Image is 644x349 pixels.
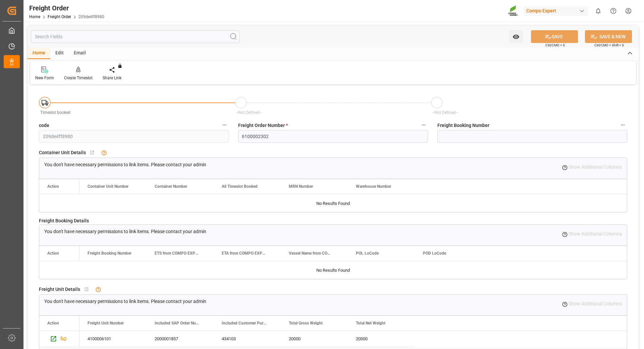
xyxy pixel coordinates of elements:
[619,121,627,129] button: Freight Booking Number
[35,75,54,81] div: New Form
[48,14,71,19] a: Freight Order
[47,251,59,256] div: Action
[419,121,428,129] button: Freight Order Number *
[79,331,415,347] div: Press SPACE to select this row.
[289,321,323,325] span: Total Gross Weight
[545,43,565,48] span: Ctrl/CMD + S
[220,121,229,129] button: code
[64,75,93,81] div: Create Timeslot
[509,30,523,43] button: open menu
[44,161,206,168] p: You don't have necessary permissions to link items. Please contact your admin
[222,321,267,325] span: Included Customer Purchase Order Numbers
[155,184,187,189] span: Container Number
[50,48,69,59] div: Edit
[508,5,519,17] img: Screenshot%202023-09-29%20at%2010.02.21.png_1712312052.png
[44,298,206,305] p: You don't have necessary permissions to link items. Please contact your admin
[281,331,348,347] div: 20000
[423,251,446,256] span: POD LoCode
[356,251,379,256] span: POL LoCode
[47,184,59,189] div: Action
[236,110,262,115] span: --Not Defined--
[39,331,79,347] div: Press SPACE to select this row.
[222,184,258,189] span: All Timeslot Booked
[39,122,49,129] span: code
[238,122,288,129] span: Freight Order Number
[289,184,313,189] span: MRN Number
[155,321,200,325] span: Included SAP Order Number
[47,321,59,325] div: Action
[606,3,621,18] button: Help Center
[44,228,206,235] p: You don't have necessary permissions to link items. Please contact your admin
[39,286,80,293] span: Freight Unit Details
[289,251,334,256] span: Vessel Name from COMPO EXPERT
[356,184,391,189] span: Warehouse Number
[88,184,128,189] span: Container Unit Number
[79,331,147,347] div: 4100006101
[28,48,50,59] div: Home
[88,321,124,325] span: Freight Unit Number
[88,251,131,256] span: Freight Booking Number
[39,217,89,224] span: Freight Booking Details
[591,3,606,18] button: show 0 new notifications
[524,4,591,17] button: Compo Expert
[29,14,40,19] a: Home
[39,149,86,156] span: Container Unit Details
[437,122,489,129] span: Freight Booking Number
[222,251,267,256] span: ETA from COMPO EXPERT
[31,30,240,43] input: Search Fields
[524,6,588,16] div: Compo Expert
[40,110,70,115] span: Timeslot booked
[69,48,91,59] div: Email
[214,331,281,347] div: 434103
[155,251,200,256] span: ETS from COMPO EXPERT
[147,331,214,347] div: 2000001857
[531,30,578,43] button: SAVE
[585,30,632,43] button: SAVE & NEW
[432,110,458,115] span: --Not Defined--
[594,43,624,48] span: Ctrl/CMD + Shift + S
[348,331,415,347] div: 20000
[29,3,104,13] div: Freight Order
[356,321,385,325] span: Total Net Weight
